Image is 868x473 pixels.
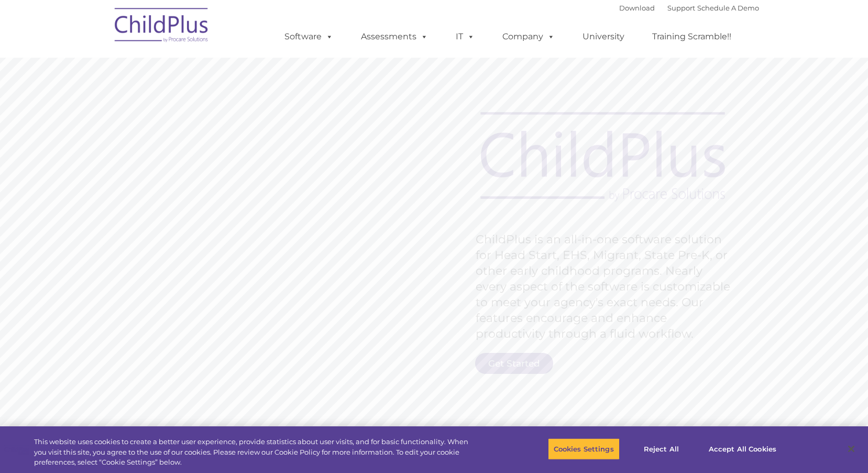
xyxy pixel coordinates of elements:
[475,353,553,374] a: Get Started
[667,4,695,12] a: Support
[619,4,759,12] font: |
[476,232,735,342] rs-layer: ChildPlus is an all-in-one software solution for Head Start, EHS, Migrant, State Pre-K, or other ...
[109,1,214,53] img: ChildPlus by Procare Solutions
[619,4,655,12] a: Download
[572,26,635,47] a: University
[697,4,759,12] a: Schedule A Demo
[840,437,863,460] button: Close
[703,438,782,460] button: Accept All Cookies
[629,438,694,460] button: Reject All
[492,26,565,47] a: Company
[274,26,344,47] a: Software
[350,26,438,47] a: Assessments
[34,437,477,468] div: This website uses cookies to create a better user experience, provide statistics about user visit...
[548,438,620,460] button: Cookies Settings
[642,26,742,47] a: Training Scramble!!
[445,26,485,47] a: IT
